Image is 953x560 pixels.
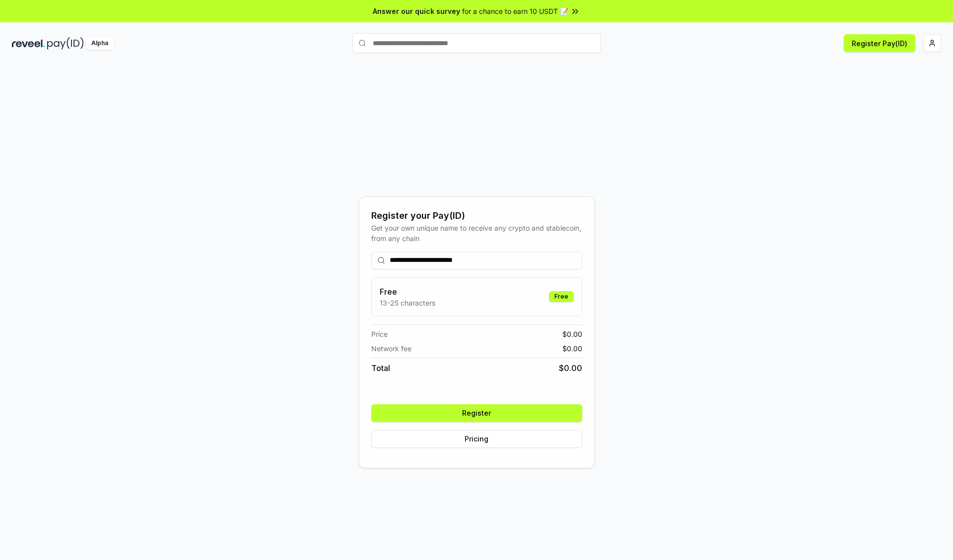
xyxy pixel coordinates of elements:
[47,37,84,50] img: pay_id
[373,6,460,16] span: Answer our quick survey
[562,329,582,339] span: $ 0.00
[549,291,574,302] div: Free
[462,6,568,16] span: for a chance to earn 10 USDT 📝
[559,362,582,374] span: $ 0.00
[371,209,582,223] div: Register your Pay(ID)
[371,430,582,448] button: Pricing
[844,34,915,52] button: Register Pay(ID)
[371,404,582,422] button: Register
[371,343,411,354] span: Network fee
[562,343,582,354] span: $ 0.00
[371,329,388,339] span: Price
[380,298,435,308] p: 13-25 characters
[86,37,114,50] div: Alpha
[371,362,390,374] span: Total
[371,223,582,244] div: Get your own unique name to receive any crypto and stablecoin, from any chain
[380,286,435,298] h3: Free
[12,37,45,50] img: reveel_dark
